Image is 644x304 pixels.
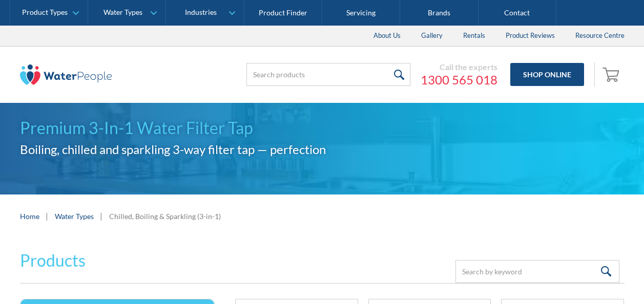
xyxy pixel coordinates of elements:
div: Call the experts [421,62,497,72]
a: 1300 565 018 [421,72,497,88]
h2: Products [20,248,86,273]
h1: Premium 3-In-1 Water Filter Tap [20,116,625,140]
a: Water Types [55,211,94,222]
h2: Boiling, chilled and sparkling 3-way filter tap — perfection [20,140,625,159]
a: Product Reviews [495,26,565,46]
a: Home [20,211,39,222]
div: Water Types [103,8,142,17]
div: Industries [185,8,217,17]
div: Chilled, Boiling & Sparkling (3-in-1) [109,211,221,222]
a: Open cart [600,62,625,87]
input: Search products [246,63,410,86]
div: | [45,210,50,222]
a: Gallery [411,26,453,46]
a: Resource Centre [565,26,635,46]
a: About Us [363,26,411,46]
img: shopping cart [603,66,622,82]
div: | [99,210,104,222]
div: Product Types [22,8,68,17]
a: Rentals [453,26,495,46]
input: Search by keyword [455,260,619,283]
a: Shop Online [510,63,584,86]
img: The Water People [20,64,112,85]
